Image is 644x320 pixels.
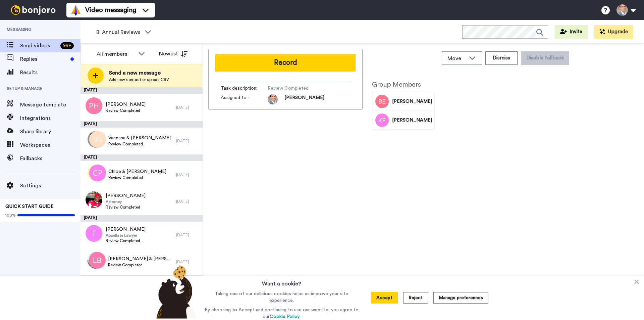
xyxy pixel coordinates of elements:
img: bj-logo-header-white.svg [8,5,58,15]
span: Fallbacks [20,154,80,163]
span: Message template [20,101,80,109]
div: [DATE] [176,232,200,238]
span: Bi Annual Reviews [96,28,141,36]
span: Integrations [20,114,80,122]
img: bear-with-cookie.png [150,265,200,319]
span: [PERSON_NAME] & [PERSON_NAME] [108,256,173,262]
span: [PERSON_NAME] [392,98,432,105]
span: Attorney [106,199,146,204]
span: QUICK START GUIDE [5,204,54,209]
h3: Want a cookie? [262,276,301,288]
span: Settings [20,182,80,190]
span: Add new contact or upload CSV [109,77,169,82]
p: By choosing to Accept and continuing to use our website, you agree to our . [203,307,360,320]
button: Accept [371,292,398,304]
div: [DATE] [80,121,203,128]
div: 99 + [60,42,74,49]
span: [PERSON_NAME] [106,101,146,108]
span: Review Completed [108,175,166,180]
div: [DATE] [80,87,203,94]
div: [DATE] [176,259,200,265]
img: cp.png [89,165,106,181]
span: Chloe & [PERSON_NAME] [108,168,166,175]
div: All members [97,50,135,58]
p: Taking one of our delicious cookies helps us improve your site experience. [203,290,360,304]
img: 38350550-3531-4ef1-a03c-c69696e7082d-1622412210.jpg [268,94,278,104]
span: Send videos [20,42,58,50]
span: Video messaging [85,5,136,15]
span: Review Completed [108,262,173,268]
span: [PERSON_NAME] [392,117,432,124]
img: t.png [86,225,102,242]
button: Manage preferences [433,292,488,304]
span: Task description : [221,85,268,92]
img: Image of Blake Edwards [375,95,389,108]
h2: Group Members [372,81,435,88]
span: Share library [20,128,80,136]
button: Upgrade [594,25,633,39]
span: [PERSON_NAME] [106,192,146,199]
button: Disable fallback [521,51,569,65]
span: Appellate Lawyer [106,233,146,238]
img: vs.png [89,131,106,148]
button: Record [215,54,356,72]
span: Review Completed [106,238,146,243]
span: Send a new message [109,69,169,77]
button: Dismiss [485,51,518,65]
img: 8c71b41e-e351-42e0-a34b-8df3d275fd72.jpg [87,252,104,269]
span: Review Completed [268,85,331,92]
div: [DATE] [80,275,203,282]
span: [PERSON_NAME] [106,226,146,233]
button: Invite [555,25,588,39]
img: Image of Katie Friedlieb [375,113,389,127]
img: vm-color.svg [70,5,81,15]
div: [DATE] [176,105,200,110]
span: Workspaces [20,141,80,149]
div: [DATE] [80,154,203,161]
span: [PERSON_NAME] [284,94,324,104]
span: Move [447,54,466,62]
span: Review Completed [106,108,146,113]
div: [DATE] [80,215,203,222]
img: 0f0c6b49-81dd-413f-897f-ec2667bb92ae.jpg [86,191,102,208]
button: Reject [403,292,428,304]
span: Review Completed [108,141,171,147]
span: Replies [20,55,68,63]
span: Vanessa & [PERSON_NAME] [108,135,171,141]
button: Newest [154,47,193,60]
img: aw.png [88,165,104,181]
div: [DATE] [176,138,200,144]
img: ph.png [86,97,102,114]
span: Review Completed [106,204,146,210]
div: [DATE] [176,199,200,204]
div: [DATE] [176,172,200,177]
a: Cookie Policy [270,314,300,319]
span: Results [20,68,80,77]
img: a1ea34f7-0c29-42cb-b0ff-d373328a5542.jpg [88,131,104,148]
span: Assigned to: [221,94,268,104]
img: lb.png [89,252,106,269]
span: 100% [5,213,16,218]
